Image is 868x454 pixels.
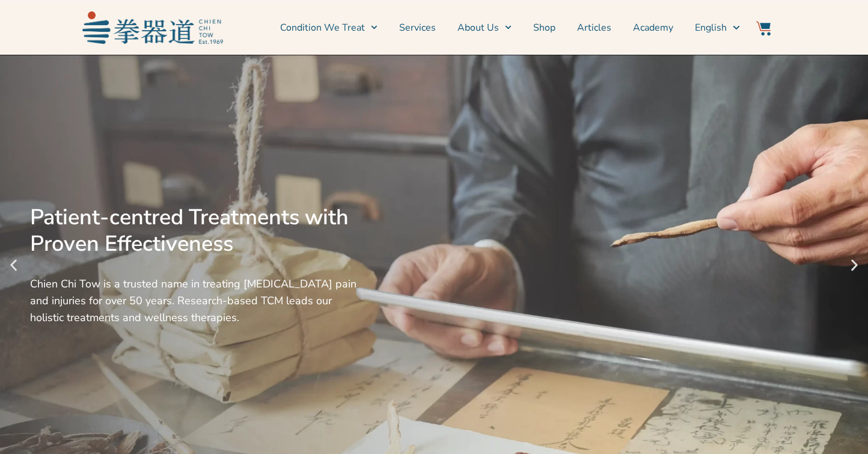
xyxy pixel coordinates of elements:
a: Academy [633,13,673,43]
a: Services [399,13,436,43]
nav: Menu [229,13,740,43]
div: Patient-centred Treatments with Proven Effectiveness [30,204,361,257]
a: About Us [457,13,512,43]
a: Shop [533,13,555,43]
img: Website Icon-03 [756,21,771,35]
a: English [695,13,739,43]
div: Chien Chi Tow is a trusted name in treating [MEDICAL_DATA] pain and injuries for over 50 years. R... [30,275,361,326]
div: Previous slide [6,258,21,273]
a: Condition We Treat [280,13,377,43]
div: Next slide [847,258,862,273]
span: English [695,20,727,35]
a: Articles [577,13,611,43]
